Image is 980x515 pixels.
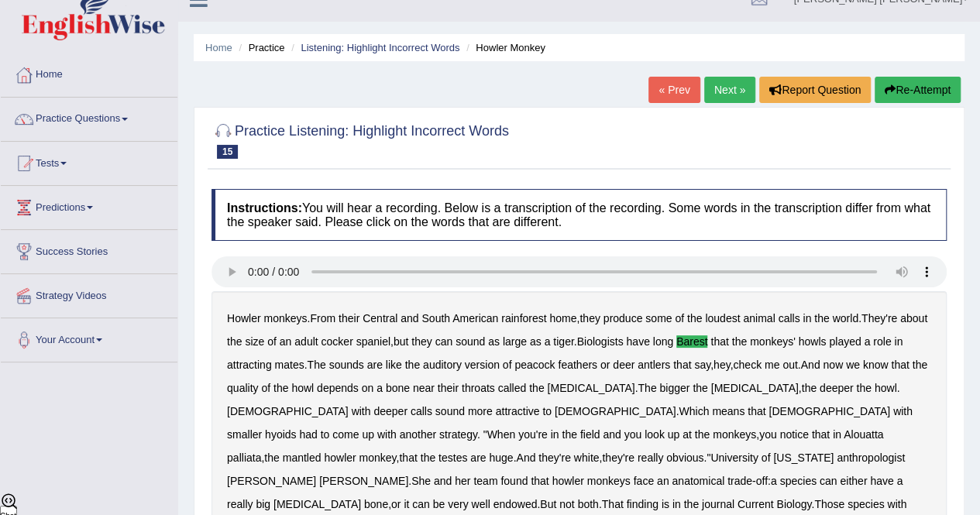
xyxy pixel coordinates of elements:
[362,382,374,394] b: on
[627,498,658,510] b: finding
[773,451,834,464] b: [US_STATE]
[666,451,703,464] b: obvious
[227,428,262,441] b: smaller
[205,42,232,53] a: Home
[438,382,459,394] b: their
[468,405,493,417] b: more
[435,405,465,417] b: sound
[299,428,317,441] b: had
[489,451,513,464] b: huge
[413,382,435,394] b: near
[801,382,816,394] b: the
[377,428,397,441] b: with
[399,451,417,464] b: that
[518,428,548,441] b: you're
[648,77,700,103] a: « Prev
[893,405,913,417] b: with
[227,312,261,324] b: Howler
[514,359,555,371] b: peacock
[324,451,356,464] b: howler
[705,312,740,324] b: loudest
[496,405,540,417] b: attractive
[832,312,858,324] b: world
[473,475,497,487] b: team
[891,359,909,371] b: that
[694,359,710,371] b: say
[452,312,498,324] b: American
[547,382,634,394] b: [MEDICAL_DATA]
[814,312,829,324] b: the
[714,359,731,371] b: hey
[235,40,284,55] li: Practice
[559,498,574,510] b: not
[702,498,734,510] b: journal
[863,359,889,371] b: know
[1,53,177,92] a: Home
[412,498,430,510] b: can
[211,120,509,159] h2: Practice Listening: Highlight Incorrect Words
[363,312,397,324] b: Central
[846,359,860,371] b: we
[782,359,797,371] b: out
[435,335,453,348] b: can
[411,405,432,417] b: calls
[421,312,450,324] b: South
[771,475,777,487] b: a
[503,359,512,371] b: of
[301,42,459,53] a: Listening: Highlight Incorrect Words
[227,359,272,371] b: attracting
[227,475,316,487] b: [PERSON_NAME]
[488,335,500,348] b: as
[280,335,292,348] b: an
[352,405,371,417] b: with
[894,335,903,348] b: in
[217,145,238,159] span: 15
[321,335,352,348] b: cocker
[339,312,359,324] b: their
[256,498,270,510] b: big
[861,312,897,324] b: They're
[470,451,486,464] b: are
[638,359,670,371] b: antlers
[439,428,477,441] b: strategy
[319,475,408,487] b: [PERSON_NAME]
[265,428,296,441] b: hyoids
[558,359,597,371] b: feathers
[574,451,600,464] b: white
[711,382,799,394] b: [MEDICAL_DATA]
[529,382,544,394] b: the
[864,335,870,348] b: a
[530,335,542,348] b: as
[645,312,672,324] b: some
[769,405,890,417] b: [DEMOGRAPHIC_DATA]
[602,451,634,464] b: they're
[1,318,177,357] a: Your Account
[562,428,576,441] b: the
[600,359,610,371] b: or
[759,77,871,103] button: Report Question
[1,142,177,180] a: Tests
[673,359,691,371] b: that
[294,335,318,348] b: adult
[498,382,527,394] b: called
[227,498,253,510] b: really
[356,335,390,348] b: spaniel
[638,451,663,464] b: really
[683,428,692,441] b: at
[263,312,307,324] b: monkeys
[844,428,883,441] b: Alouatta
[211,189,947,241] h4: You will hear a recording. Below is a transcription of the recording. Some words in the transcrip...
[803,312,811,324] b: in
[411,335,432,348] b: they
[856,382,871,394] b: the
[672,498,681,510] b: in
[549,312,576,324] b: home
[227,451,261,464] b: palliata
[900,312,927,324] b: about
[668,428,680,441] b: up
[743,312,775,324] b: animal
[750,335,796,348] b: monkeys'
[837,451,905,464] b: anthropologist
[438,451,467,464] b: testes
[227,335,242,348] b: the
